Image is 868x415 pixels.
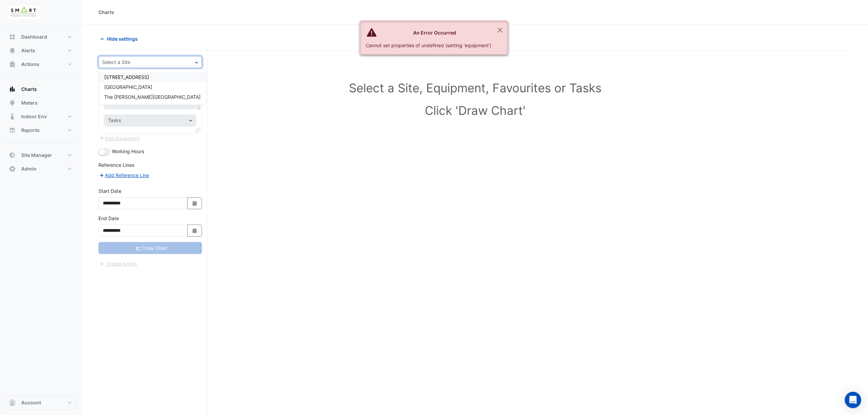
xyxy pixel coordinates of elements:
button: Account [5,396,77,410]
button: Dashboard [5,30,77,44]
span: Dashboard [21,34,47,40]
span: Clone Favourites and Tasks from this Equipment to other Equipment [195,127,200,133]
span: Site Manager [21,152,52,159]
img: Company Logo [8,5,39,19]
div: Open Intercom Messenger [845,392,861,408]
button: Hide settings [98,33,142,45]
span: Admin [21,165,37,172]
span: [GEOGRAPHIC_DATA] [104,84,152,90]
app-icon: Meters [9,99,16,106]
span: Meters [21,99,38,106]
span: Charts [21,86,37,93]
app-icon: Actions [9,61,16,68]
h1: Select a Site, Equipment, Favourites or Tasks [113,81,837,95]
app-icon: Dashboard [9,34,16,40]
div: Charts [98,9,114,16]
app-icon: Indoor Env [9,113,16,120]
button: Meters [5,96,77,110]
label: End Date [98,215,119,222]
span: Actions [21,61,39,68]
button: Admin [5,162,77,176]
button: Reports [5,123,77,137]
button: Site Manager [5,148,77,162]
span: Hide settings [107,35,138,42]
span: Alerts [21,47,35,54]
span: Choose Function [196,104,202,110]
span: Reports [21,127,40,134]
span: The [PERSON_NAME][GEOGRAPHIC_DATA] [104,94,201,100]
app-escalated-ticket-create-button: Please correct errors first [98,260,137,266]
app-icon: Reports [9,127,16,134]
button: Charts [5,82,77,96]
div: Tasks [107,117,121,125]
button: Add Reference Line [98,171,149,179]
button: Indoor Env [5,110,77,123]
span: Indoor Env [21,113,47,120]
span: Account [21,399,41,406]
app-icon: Alerts [9,47,16,54]
button: Alerts [5,44,77,57]
app-icon: Admin [9,165,16,172]
div: Cannot set properties of undefined (setting 'equipment') [366,42,491,49]
h1: Click 'Draw Chart' [113,103,837,118]
label: Start Date [98,187,121,195]
strong: An Error Occurred [413,30,456,36]
span: Working Hours [112,148,144,154]
label: Reference Lines [98,161,134,169]
app-icon: Site Manager [9,152,16,159]
button: Close [492,21,508,39]
app-icon: Charts [9,86,16,93]
span: [STREET_ADDRESS] [104,74,149,80]
button: Actions [5,57,77,71]
ng-dropdown-panel: Options list [98,69,206,105]
fa-icon: Select Date [192,228,198,233]
fa-icon: Select Date [192,200,198,206]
